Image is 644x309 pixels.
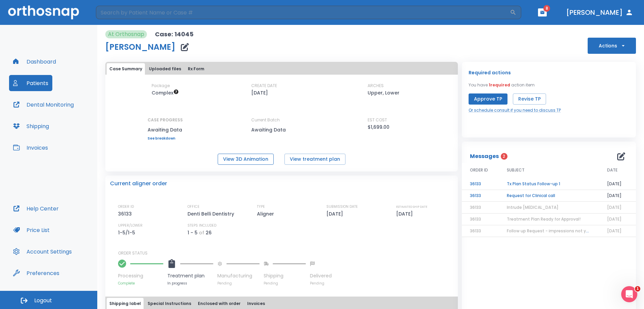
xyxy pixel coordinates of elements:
p: Awaiting Data [148,126,183,134]
div: tabs [107,63,457,75]
p: CREATE DATE [251,83,277,89]
p: Manufacturing [217,272,260,279]
p: Processing [118,272,163,279]
p: EST COST [368,117,387,123]
p: ORDER ID [118,204,134,210]
p: Shipping [264,272,306,279]
button: Actions [588,38,636,54]
p: You have action item [469,82,535,88]
button: Revise TP [513,93,546,105]
p: Complete [118,281,163,286]
p: [DATE] [326,210,345,218]
p: 1 - 5 [187,229,198,237]
span: [DATE] [607,216,622,222]
p: Aligner [257,210,276,218]
td: 36133 [462,190,499,202]
span: 1 required [489,82,510,88]
button: Account Settings [9,243,76,260]
p: OFFICE [187,204,200,210]
p: CASE PROGRESS [148,117,183,123]
span: 36133 [470,228,481,234]
button: Patients [9,75,52,91]
button: Price List [9,222,54,238]
p: [DATE] [396,210,415,218]
span: DATE [607,167,618,173]
td: 36133 [462,178,499,190]
p: 1-5/1-5 [118,229,138,237]
td: Tx Plan Status Follow-up 1 [499,178,599,190]
span: [DATE] [607,204,622,210]
p: Current Batch [251,117,312,123]
p: Package [152,83,170,89]
a: See breakdown [148,137,183,141]
span: SUBJECT [507,167,525,173]
span: 36133 [470,216,481,222]
p: Delivered [310,272,332,279]
p: SUBMISSION DATE [326,204,358,210]
button: Dental Monitoring [9,96,78,113]
a: Or schedule consult if you need to discuss TP [469,107,561,113]
p: of [199,229,204,237]
h1: [PERSON_NAME] [105,43,175,51]
p: Required actions [469,69,511,77]
button: View 3D Animation [218,154,274,165]
button: Preferences [9,265,63,281]
p: At Orthosnap [108,30,144,38]
button: Approve TP [469,93,507,105]
span: [DATE] [607,228,622,234]
p: In progress [167,281,213,286]
button: [PERSON_NAME] [563,6,636,18]
td: Request for Clinical call [499,190,599,202]
p: Pending [264,281,306,286]
span: ORDER ID [470,167,488,173]
span: Follow up Request - impressions not yet received [507,228,609,234]
td: [DATE] [599,190,636,202]
p: Current aligner order [110,180,167,188]
button: Uploaded files [146,63,184,75]
p: 36133 [118,210,134,218]
p: [DATE] [251,89,268,97]
span: 36133 [470,204,481,210]
p: UPPER/LOWER [118,223,143,229]
p: Pending [310,281,332,286]
a: Dashboard [9,53,60,70]
p: Case: 14045 [155,30,194,38]
p: 26 [206,229,212,237]
span: 1 [635,286,640,292]
button: Invoices [9,140,52,156]
span: Intrude [MEDICAL_DATA] [507,204,558,210]
p: TYPE [257,204,265,210]
p: STEPS INCLUDED [187,223,216,229]
span: Logout [34,297,52,304]
p: Awaiting Data [251,126,312,134]
p: Upper, Lower [368,89,399,97]
button: Shipping [9,118,53,134]
span: Up to 50 Steps (100 aligners) [152,89,179,96]
p: ORDER STATUS [118,250,453,256]
span: 8 [543,5,550,12]
input: Search by Patient Name or Case # [96,6,510,19]
p: Denti Belli Dentistry [187,210,236,218]
button: Case Summary [107,63,145,75]
img: Orthosnap [8,5,79,19]
button: Rx Form [185,63,207,75]
p: $1,699.00 [368,123,389,131]
p: ARCHES [368,83,384,89]
button: View treatment plan [284,154,345,165]
iframe: Intercom live chat [621,286,637,302]
p: Pending [217,281,260,286]
span: Treatment Plan Ready for Approval! [507,216,581,222]
p: Treatment plan [167,272,213,279]
p: ESTIMATED SHIP DATE [396,204,427,210]
div: Tooltip anchor [58,270,64,276]
p: Messages [470,152,499,160]
td: [DATE] [599,178,636,190]
button: Help Center [9,200,63,217]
